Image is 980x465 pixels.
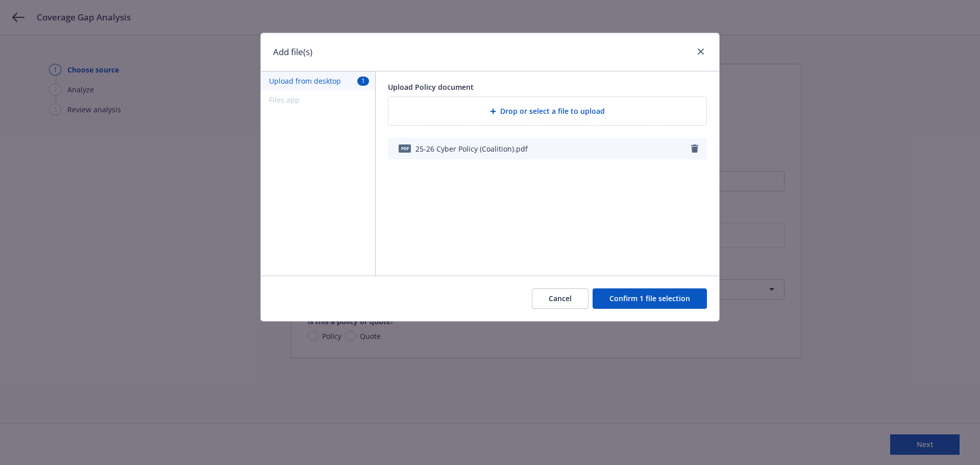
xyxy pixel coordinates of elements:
a: close [695,45,707,58]
span: 25-26 Cyber Policy (Coalition).pdf [415,143,528,154]
button: Cancel [532,288,589,309]
div: Drop or select a file to upload [388,96,707,126]
button: Confirm 1 file selection [593,288,707,309]
button: Upload from desktop1 [261,71,375,90]
div: Upload Policy document [388,82,707,92]
span: pdf [399,144,411,152]
span: 1 [357,77,369,85]
h1: Add file(s) [273,45,312,59]
span: Drop or select a file to upload [500,106,605,116]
